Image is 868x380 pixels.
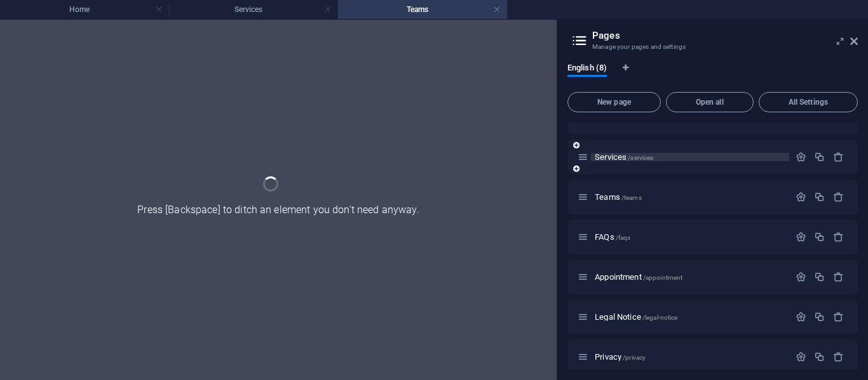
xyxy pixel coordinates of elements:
[642,314,678,321] span: /legal-notice
[621,194,642,201] span: /teams
[573,98,655,106] span: New page
[595,312,677,322] span: Click to open page
[595,152,653,162] span: Services
[643,274,683,281] span: /appointment
[833,192,844,202] div: Remove
[567,63,858,87] div: Language Tabs
[796,192,806,202] div: Settings
[814,311,825,322] div: Duplicate
[796,152,806,162] div: Settings
[833,311,844,322] div: Remove
[628,154,653,161] span: /services
[591,193,789,201] div: Teams/teams
[591,273,789,281] div: Appointment/appointment
[796,351,806,362] div: Settings
[592,30,858,41] h2: Pages
[814,192,825,202] div: Duplicate
[567,92,661,112] button: New page
[814,272,825,282] div: Duplicate
[591,153,789,161] div: Services/services
[595,192,642,202] span: Teams
[623,354,646,361] span: /privacy
[833,272,844,282] div: Remove
[759,92,858,112] button: All Settings
[666,92,754,112] button: Open all
[591,233,789,241] div: FAQs/faqs
[796,272,806,282] div: Settings
[672,98,748,106] span: Open all
[595,352,646,362] span: Click to open page
[616,234,631,241] span: /faqs
[591,353,789,361] div: Privacy/privacy
[814,232,825,242] div: Duplicate
[796,232,806,242] div: Settings
[796,311,806,322] div: Settings
[595,272,682,282] span: Click to open page
[833,351,844,362] div: Remove
[814,152,825,162] div: Duplicate
[567,60,607,78] span: English (8)
[592,41,832,53] h3: Manage your pages and settings
[833,232,844,242] div: Remove
[814,351,825,362] div: Duplicate
[338,3,507,16] h4: Teams
[169,3,338,16] h4: Services
[833,152,844,162] div: Remove
[764,98,852,106] span: All Settings
[591,313,789,321] div: Legal Notice/legal-notice
[595,232,630,242] span: Click to open page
